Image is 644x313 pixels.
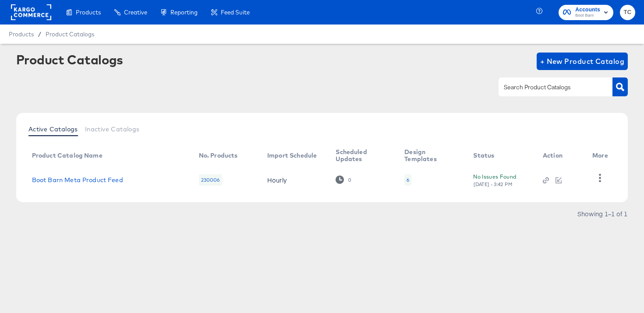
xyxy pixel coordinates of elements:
[502,82,595,92] input: Search Product Catalogs
[336,148,387,162] div: Scheduled Updates
[32,152,103,159] div: Product Catalog Name
[16,53,123,67] div: Product Catalogs
[559,5,613,20] button: AccountsBoot Barn
[221,9,250,16] span: Feed Suite
[199,174,222,186] div: 230006
[404,148,456,162] div: Design Templates
[623,7,632,18] span: TC
[407,176,409,183] div: 6
[9,31,34,38] span: Products
[536,145,585,166] th: Action
[76,9,101,16] span: Products
[85,126,140,133] span: Inactive Catalogs
[267,152,317,159] div: Import Schedule
[585,145,619,166] th: More
[466,145,536,166] th: Status
[577,211,628,217] div: Showing 1–1 of 1
[404,174,411,186] div: 6
[348,177,351,183] div: 0
[46,31,94,38] a: Product Catalogs
[124,9,147,16] span: Creative
[620,5,635,20] button: TC
[575,5,600,14] span: Accounts
[540,55,625,67] span: + New Product Catalog
[170,9,198,16] span: Reporting
[537,53,628,70] button: + New Product Catalog
[32,176,123,183] a: Boot Barn Meta Product Feed
[34,31,46,38] span: /
[575,12,600,19] span: Boot Barn
[28,126,78,133] span: Active Catalogs
[336,176,351,184] div: 0
[199,152,238,159] div: No. Products
[260,166,329,193] td: Hourly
